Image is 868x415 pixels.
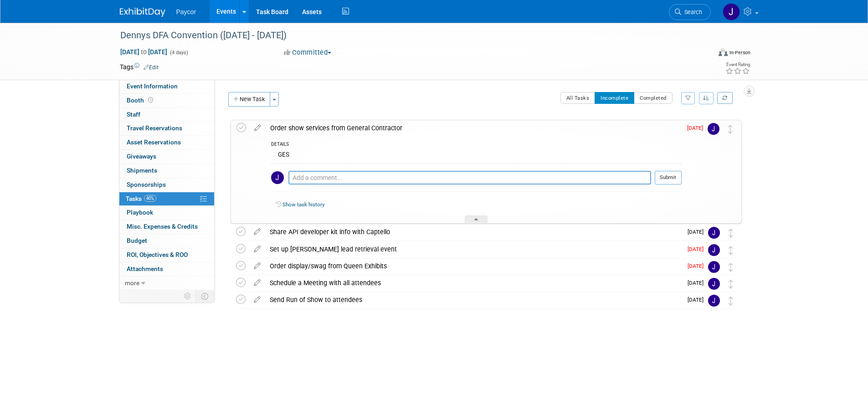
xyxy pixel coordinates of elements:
a: Giveaways [119,150,214,164]
a: Staff [119,108,214,122]
i: Move task [729,263,733,272]
a: Shipments [119,164,214,178]
a: Refresh [717,92,733,104]
div: In-Person [729,49,750,56]
button: Committed [281,48,335,57]
a: Travel Reservations [119,122,214,135]
button: Submit [655,171,682,184]
i: Move task [728,125,733,133]
a: Playbook [119,206,214,220]
span: Giveaways [127,153,156,160]
span: [DATE] [688,263,708,269]
img: Jenny Campbell [271,171,284,184]
span: Booth not reserved yet [146,97,155,103]
img: Jenny Campbell [708,244,720,256]
span: Sponsorships [127,181,166,188]
button: Incomplete [595,92,634,104]
span: Booth [127,97,155,104]
img: Jenny Campbell [708,261,720,273]
div: Order display/swag from Queen Exhibits [265,258,682,274]
span: Misc. Expenses & Credits [127,223,198,230]
span: Shipments [127,167,157,174]
span: more [125,279,139,287]
a: edit [249,245,265,253]
a: Asset Reservations [119,136,214,149]
i: Move task [729,280,733,288]
a: Budget [119,234,214,248]
span: [DATE] [DATE] [120,48,168,56]
span: [DATE] [688,229,708,235]
a: edit [249,228,265,236]
a: ROI, Objectives & ROO [119,248,214,262]
span: to [139,48,148,56]
img: Jenny Campbell [708,227,720,239]
div: GES [271,149,682,163]
a: Edit [144,64,159,71]
div: Event Format [657,47,751,61]
button: Completed [634,92,673,104]
span: Travel Reservations [127,124,182,132]
td: Tags [120,62,159,72]
span: [DATE] [687,125,708,131]
a: Search [669,4,711,20]
a: Sponsorships [119,178,214,192]
span: Event Information [127,82,178,90]
i: Move task [729,297,733,305]
span: (4 days) [169,50,188,56]
img: Jenny Campbell [708,123,719,135]
i: Move task [729,229,733,237]
div: Set up [PERSON_NAME] lead retrieval event [265,241,682,257]
a: edit [249,296,265,304]
img: Jenny Campbell [708,278,720,290]
span: ROI, Objectives & ROO [127,251,188,258]
span: Attachments [127,265,163,272]
div: Share API developer kit info with Captello [265,224,682,240]
img: Jenny Campbell [708,295,720,307]
span: [DATE] [688,280,708,286]
span: Search [681,9,702,15]
span: Staff [127,111,140,118]
span: Paycor [176,8,196,15]
a: edit [250,124,266,132]
button: New Task [228,92,270,107]
a: Event Information [119,80,214,93]
span: Tasks [126,195,156,202]
div: Dennys DFA Convention ([DATE] - [DATE]) [117,27,697,44]
div: Order show services from General Contractor [266,120,682,136]
span: [DATE] [688,297,708,303]
div: Event Rating [725,62,750,67]
span: [DATE] [688,246,708,252]
a: Misc. Expenses & Credits [119,220,214,234]
i: Move task [729,246,733,255]
span: Budget [127,237,147,244]
span: Asset Reservations [127,138,181,146]
span: 40% [144,195,156,202]
span: Playbook [127,209,153,216]
img: Jenny Campbell [723,3,740,20]
a: edit [249,262,265,270]
div: Schedule a Meeting with all attendees [265,275,682,291]
div: DETAILS [271,141,682,149]
td: Toggle Event Tabs [195,290,214,302]
a: more [119,277,214,290]
div: Send Run of Show to attendees [265,292,682,307]
a: Attachments [119,262,214,276]
button: All Tasks [560,92,596,104]
img: ExhibitDay [120,8,165,17]
img: Format-Inperson.png [719,49,728,56]
a: Booth [119,94,214,108]
td: Personalize Event Tab Strip [180,290,196,302]
a: Show task history [282,201,324,208]
a: Tasks40% [119,192,214,206]
a: edit [249,279,265,287]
